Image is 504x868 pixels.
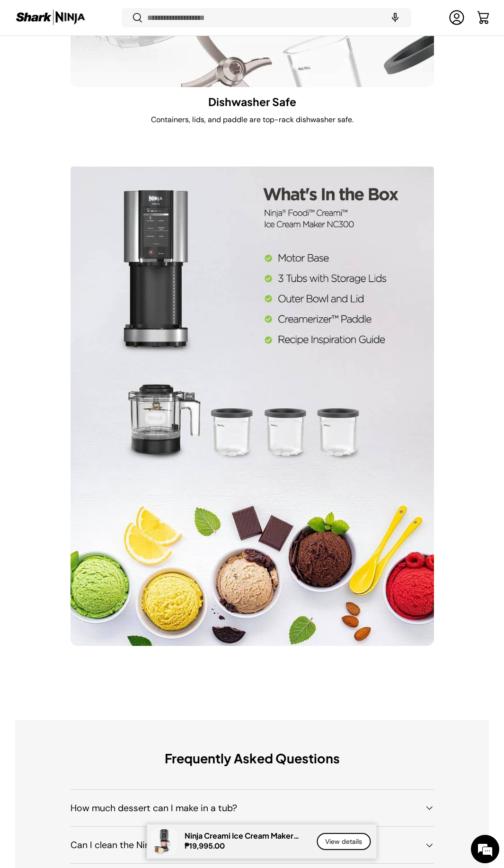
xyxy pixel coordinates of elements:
h3: Dishwasher Safe [208,95,296,109]
div: Chat with us now [49,53,159,65]
h4: How much dessert can I make in a tub? [71,801,419,815]
span: We're online! [55,119,131,215]
strong: ₱19,995.00 [185,841,227,851]
p: Ninja Creami Ice Cream Maker (NC300) [185,831,305,840]
a: View details [317,833,371,850]
div: Minimize live chat window [155,5,178,27]
img: ninja-creami-ice-cream-maker-with-sample-content-and-all-lids-full-view-sharkninja-philippines [150,828,177,855]
textarea: Type your message and hit 'Enter' [5,259,180,292]
speech-search-button: Search by voice [380,8,410,28]
h4: Can I clean the Ninja Blast parts in a dishwasher? [71,838,419,852]
summary: How much dessert can I make in a tub? [71,790,434,826]
img: Shark Ninja Philippines [15,9,86,27]
p: Containers, lids, and paddle are top-rack dishwasher safe. [151,114,354,125]
summary: Can I clean the Ninja Blast parts in a dishwasher? [71,827,434,863]
h2: Frequently Asked Questions [71,750,434,767]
